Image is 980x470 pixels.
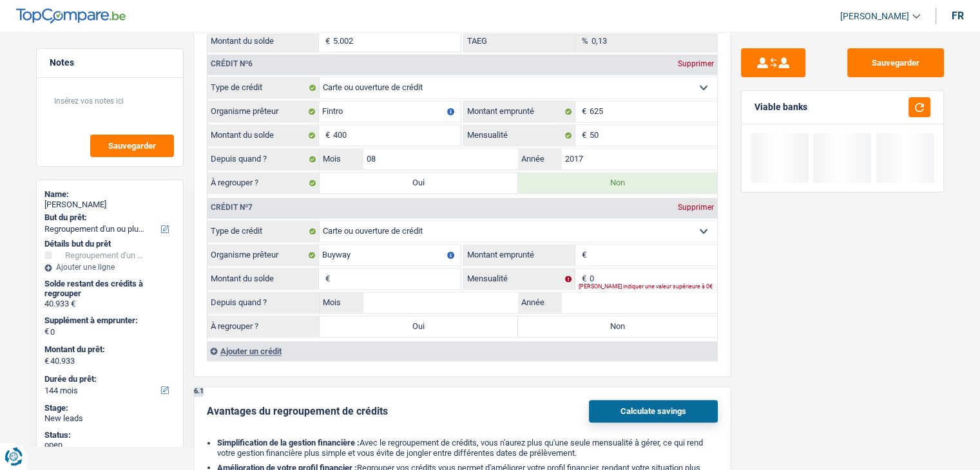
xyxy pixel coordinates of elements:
div: New leads [44,413,175,424]
div: open [44,440,175,450]
span: € [575,245,590,265]
label: Montant du solde [207,268,319,289]
div: Ajouter une ligne [44,263,175,272]
label: Supplément à emprunter: [44,315,173,326]
label: À regrouper ? [207,173,320,193]
span: € [44,356,49,366]
div: Stage: [44,403,175,413]
label: Mois [320,149,363,169]
label: Non [518,316,717,337]
span: € [44,326,49,337]
button: Calculate savings [589,400,718,422]
div: Ajouter un crédit [207,341,717,361]
span: € [575,125,590,146]
li: Avec le regroupement de crédits, vous n'aurez plus qu'une seule mensualité à gérer, ce qui rend v... [217,438,718,457]
b: Simplification de la gestion financière : [217,438,360,447]
div: Supprimer [675,203,717,211]
input: AAAA [562,149,717,169]
div: Viable banks [754,102,807,113]
input: MM [363,149,519,169]
span: € [319,268,333,289]
a: [PERSON_NAME] [830,6,920,27]
label: Oui [320,316,519,337]
label: Mois [320,292,363,313]
span: € [575,101,590,122]
input: MM [363,292,519,313]
label: Organisme prêteur [207,245,319,265]
div: 6.1 [194,387,204,397]
label: Montant du solde [207,125,319,146]
div: Crédit nº6 [207,60,256,68]
div: fr [952,10,964,22]
label: But du prêt: [44,212,173,223]
label: Depuis quand ? [207,292,320,313]
span: Sauvegarder [108,142,156,150]
label: Année [518,149,562,169]
label: Non [518,173,717,193]
div: Crédit nº7 [207,203,256,211]
label: Type de crédit [207,77,320,98]
label: Durée du prêt: [44,374,173,384]
div: Status: [44,430,175,440]
span: [PERSON_NAME] [840,11,909,22]
span: € [319,31,333,52]
label: Mensualité [464,125,575,146]
label: Montant emprunté [464,101,575,122]
div: [PERSON_NAME] [44,200,175,210]
div: Solde restant des crédits à regrouper [44,279,175,299]
div: Détails but du prêt [44,239,175,249]
div: Avantages du regroupement de crédits [207,405,388,417]
label: Montant du prêt: [44,344,173,355]
input: AAAA [562,292,717,313]
span: % [575,31,591,52]
label: Montant emprunté [464,245,575,265]
span: € [575,268,590,289]
label: Montant du solde [207,31,319,52]
span: € [319,125,333,146]
button: Sauvegarder [847,48,944,77]
img: TopCompare Logo [16,8,126,24]
button: Sauvegarder [90,135,174,157]
label: TAEG [464,31,575,52]
label: Type de crédit [207,221,320,241]
label: À regrouper ? [207,316,320,337]
div: Name: [44,189,175,200]
h5: Notes [50,57,170,68]
div: [PERSON_NAME] indiquer une valeur supérieure à 0€ [579,284,717,289]
label: Organisme prêteur [207,101,319,122]
label: Année [518,292,562,313]
label: Mensualité [464,268,575,289]
div: 40.933 € [44,299,175,309]
div: Supprimer [675,60,717,68]
label: Depuis quand ? [207,149,320,169]
label: Oui [320,173,519,193]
